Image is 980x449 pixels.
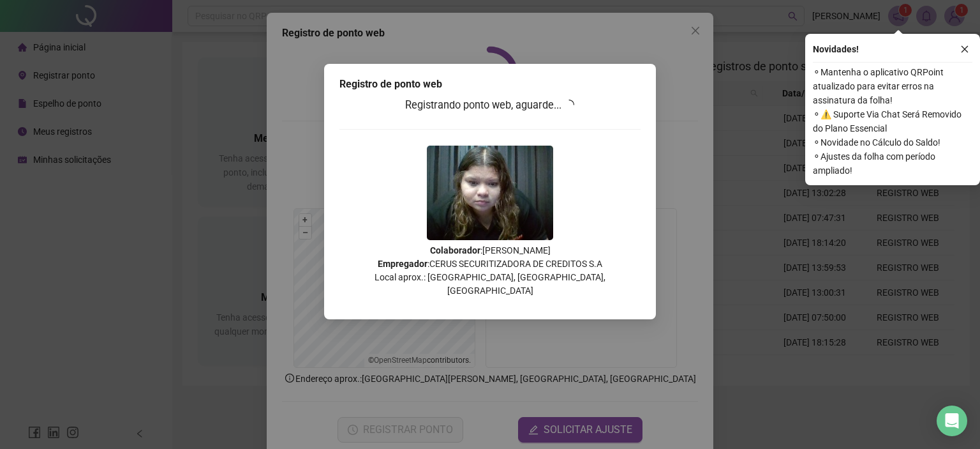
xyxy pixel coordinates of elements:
div: Registro de ponto web [339,77,641,92]
span: Novidades ! [813,42,859,56]
p: : [PERSON_NAME] : CERUS SECURITIZADORA DE CREDITOS S.A Local aprox.: [GEOGRAPHIC_DATA], [GEOGRAPH... [339,244,641,298]
img: 9k= [427,146,553,240]
strong: Colaborador [430,245,480,255]
span: ⚬ Mantenha o aplicativo QRPoint atualizado para evitar erros na assinatura da folha! [813,65,972,107]
div: Open Intercom Messenger [937,406,967,436]
span: ⚬ ⚠️ Suporte Via Chat Será Removido do Plano Essencial [813,107,972,135]
span: ⚬ Novidade no Cálculo do Saldo! [813,135,972,149]
span: ⚬ Ajustes da folha com período ampliado! [813,149,972,178]
h3: Registrando ponto web, aguarde... [339,97,641,114]
span: loading [562,97,577,112]
strong: Empregador [378,259,427,269]
span: close [960,45,969,54]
